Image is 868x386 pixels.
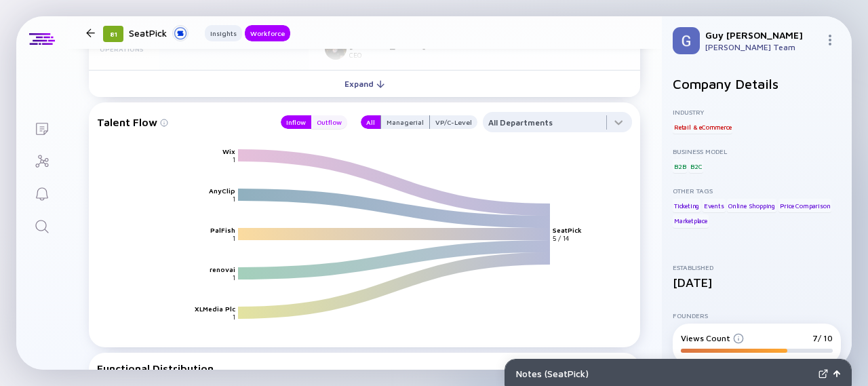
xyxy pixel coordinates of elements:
div: Insights [205,26,242,40]
a: Investor Map [16,144,67,176]
div: Functional Distribution [97,362,562,376]
text: renovai [210,265,235,273]
text: 1 [233,234,235,242]
div: Marketplace [673,214,709,228]
div: Events [703,199,726,212]
button: All [361,115,380,129]
div: [PERSON_NAME] Team [705,42,819,52]
div: Workforce [245,26,290,40]
text: 1 [233,273,235,282]
text: XLMedia Plc [195,305,235,313]
a: Lists [16,111,67,144]
div: Ticketing [673,199,701,212]
img: Expand Notes [818,369,828,379]
div: Notes ( SeatPick ) [516,368,813,379]
div: Established [673,263,841,271]
text: 1 [233,313,235,321]
div: Expand [336,73,393,94]
button: Expand [89,70,640,97]
div: Retail & eCommerce [673,120,732,134]
div: Online Shopping [727,199,776,212]
a: Reminders [16,176,67,209]
text: 1 [233,195,235,203]
div: 81 [103,26,123,42]
a: Search [16,209,67,242]
img: Guy Profile Picture [673,27,700,54]
div: Other Tags [673,187,841,195]
h2: Company Details [673,76,841,92]
div: Founders [673,311,841,320]
button: Insights [205,25,242,41]
img: Open Notes [833,370,840,377]
div: B2C [689,159,703,173]
button: Inflow [281,115,311,129]
div: 7/ 10 [812,333,833,343]
div: Talent Flow [97,112,267,132]
div: Views Count [681,333,744,343]
button: Managerial [380,115,430,129]
div: [DATE] [673,275,841,290]
div: SeatPick [129,24,189,41]
div: Business Model [673,147,841,155]
div: B2B [673,159,687,173]
button: Outflow [311,115,347,129]
button: VP/C-Level [430,115,477,129]
div: Guy [PERSON_NAME] [705,29,819,41]
div: Price Comparison [778,199,832,212]
text: Wix [222,147,235,155]
text: SeatPick [553,226,582,234]
img: Menu [825,35,835,45]
div: Managerial [381,115,429,129]
text: 1 [233,155,235,163]
button: Workforce [245,25,290,41]
div: Industry [673,108,841,116]
text: 5 / 14 [553,234,569,242]
text: PalFish [210,226,235,234]
text: AnyClip [209,187,235,195]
